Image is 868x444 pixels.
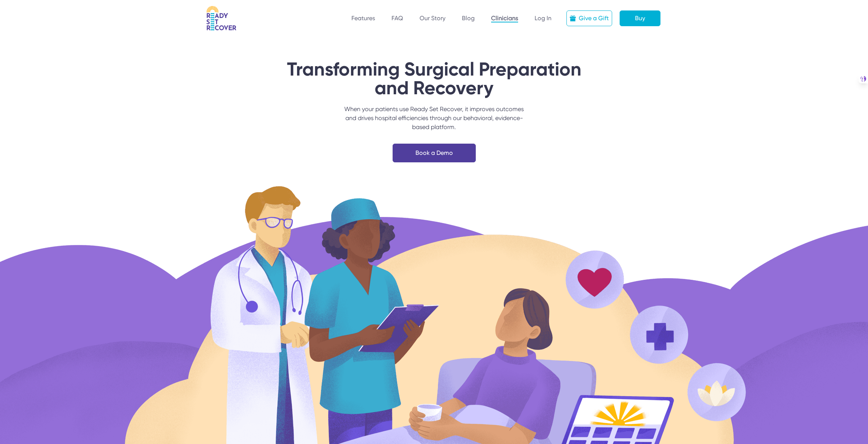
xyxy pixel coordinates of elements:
[566,10,612,26] a: Give a Gift
[242,60,626,97] div: Transforming Surgical Preparation and Recovery
[620,10,660,26] a: Buy
[420,15,445,22] a: Our Story
[391,15,403,22] a: FAQ
[351,15,375,22] a: Features
[462,15,475,22] a: Blog
[206,6,236,31] img: RSR
[535,15,551,22] a: Log In
[333,105,535,132] div: When your patients use Ready Set Recover, it improves outcomes and drives hospital efficiencies t...
[635,14,645,23] div: Buy
[579,14,609,23] div: Give a Gift
[393,144,476,162] a: Book a Demo
[491,15,518,22] a: Clinicians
